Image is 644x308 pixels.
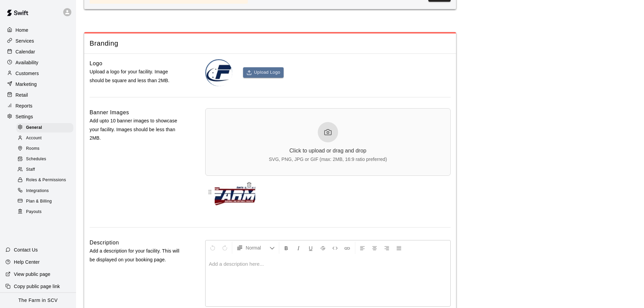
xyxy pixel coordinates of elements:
[16,165,73,174] div: Staff
[5,36,71,46] a: Services
[26,156,46,163] span: Schedules
[16,197,73,206] div: Plan & Billing
[90,238,119,247] h6: Description
[234,242,278,254] button: Formatting Options
[357,242,368,254] button: Left Align
[26,135,42,142] span: Account
[317,242,329,254] button: Format Strikethrough
[16,59,39,66] p: Availability
[14,283,60,290] p: Copy public page link
[16,92,28,98] p: Retail
[90,68,184,85] p: Upload a logo for your facility. Image should be square and less than 2MB.
[206,60,232,86] img: The Farm in SCV logo
[14,271,50,278] p: View public page
[16,134,73,143] div: Account
[219,242,231,254] button: Redo
[16,38,34,44] p: Services
[16,123,73,133] div: General
[16,154,76,165] a: Schedules
[16,175,73,185] div: Roles & Permissions
[90,108,129,117] h6: Banner Images
[5,57,71,68] a: Availability
[26,166,35,173] span: Staff
[5,101,71,111] a: Reports
[16,81,37,88] p: Marketing
[26,209,42,215] span: Payouts
[16,48,35,55] p: Calendar
[18,297,58,304] p: The Farm in SCV
[341,242,353,254] button: Insert Link
[16,196,76,207] a: Plan & Billing
[16,207,76,217] a: Payouts
[16,122,76,133] a: General
[5,68,71,78] a: Customers
[16,144,73,153] div: Rooms
[393,242,405,254] button: Justify Align
[5,25,71,35] a: Home
[16,27,28,33] p: Home
[16,175,76,186] a: Roles & Permissions
[381,242,392,254] button: Right Align
[16,70,39,77] p: Customers
[16,186,76,196] a: Integrations
[14,246,38,253] p: Contact Us
[243,67,284,78] button: Upload Logo
[26,124,42,131] span: General
[16,186,73,196] div: Integrations
[16,144,76,154] a: Rooms
[246,244,269,251] span: Normal
[269,157,387,162] div: SVG, PNG, JPG or GIF (max: 2MB, 16:9 ratio preferred)
[90,247,184,264] p: Add a description for your facility. This will be displayed on your booking page.
[26,145,40,152] span: Rooms
[16,155,73,164] div: Schedules
[369,242,380,254] button: Center Align
[26,188,49,194] span: Integrations
[5,112,71,122] a: Settings
[14,259,40,265] p: Help Center
[329,242,341,254] button: Insert Code
[281,242,292,254] button: Format Bold
[16,207,73,217] div: Payouts
[90,117,184,142] p: Add upto 10 banner images to showcase your facility. Images should be less than 2MB.
[215,179,255,206] img: Banner 1
[16,133,76,143] a: Account
[26,198,52,205] span: Plan & Billing
[90,39,451,48] span: Branding
[5,47,71,57] a: Calendar
[26,177,66,184] span: Roles & Permissions
[5,79,71,89] a: Marketing
[305,242,316,254] button: Format Underline
[16,165,76,175] a: Staff
[289,148,366,154] div: Click to upload or drag and drop
[207,242,218,254] button: Undo
[16,102,32,109] p: Reports
[90,59,102,68] h6: Logo
[293,242,304,254] button: Format Italics
[5,90,71,100] a: Retail
[16,113,33,120] p: Settings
